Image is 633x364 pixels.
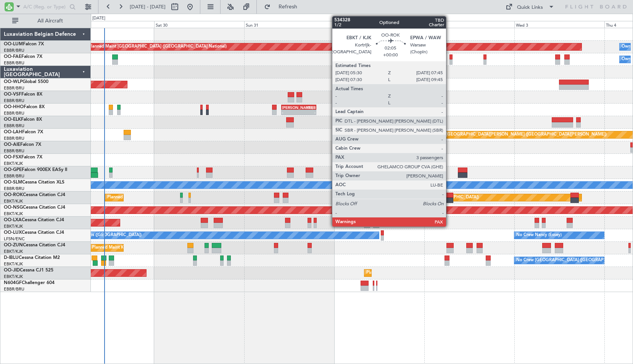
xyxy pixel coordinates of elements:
span: OO-AIE [4,142,20,147]
a: OO-GPEFalcon 900EX EASy II [4,168,67,172]
a: EBKT/KJK [4,211,23,217]
button: Refresh [261,1,306,13]
a: EBBR/BRU [4,148,24,154]
a: EBBR/BRU [4,48,24,53]
span: OO-FAE [4,54,21,59]
div: Planned Maint Kortrijk-[GEOGRAPHIC_DATA] [107,192,196,203]
span: OO-ZUN [4,243,23,247]
span: OO-LUX [4,230,22,235]
a: OO-LUXCessna Citation CJ4 [4,230,64,235]
a: EBBR/BRU [4,286,24,292]
a: OO-JIDCessna CJ1 525 [4,268,53,273]
span: OO-WLP [4,80,23,84]
a: EBBR/BRU [4,173,24,179]
span: OO-JID [4,268,20,273]
div: KTEB [299,105,316,110]
span: OO-GPE [4,168,22,172]
div: [PERSON_NAME] [282,105,299,110]
a: OO-VSFFalcon 8X [4,92,42,97]
span: [DATE] - [DATE] [130,3,166,10]
div: [DATE] [92,15,105,22]
a: OO-LAHFalcon 7X [4,130,43,134]
a: D-IBLUCessna Citation M2 [4,255,60,260]
div: Planned Maint Kortrijk-[GEOGRAPHIC_DATA] [92,242,181,254]
span: OO-NSG [4,205,23,210]
div: Planned Maint Kortrijk-[GEOGRAPHIC_DATA] [366,267,455,279]
a: EBKT/KJK [4,274,23,279]
div: [DATE] [335,15,348,22]
span: OO-HHO [4,105,24,109]
span: OO-ELK [4,117,21,122]
div: Fri 29 [64,21,154,28]
a: EBKT/KJK [4,249,23,254]
span: N604GF [4,281,22,285]
a: OO-AIEFalcon 7X [4,142,41,147]
a: EBBR/BRU [4,186,24,192]
div: Planned Maint [GEOGRAPHIC_DATA] ([GEOGRAPHIC_DATA]) [359,192,479,203]
a: OO-FAEFalcon 7X [4,54,42,59]
a: OO-LUMFalcon 7X [4,42,44,46]
span: D-IBLU [4,255,19,260]
button: Quick Links [502,1,558,13]
a: OO-SLMCessna Citation XLS [4,180,64,185]
a: EBKT/KJK [4,198,23,204]
div: No Crew Nancy (Essey) [516,230,562,241]
span: OO-VSF [4,92,21,97]
span: All Aircraft [20,18,81,24]
div: - [299,110,316,115]
div: Planned Maint [PERSON_NAME]-[GEOGRAPHIC_DATA][PERSON_NAME] ([GEOGRAPHIC_DATA][PERSON_NAME]) [381,129,607,140]
span: OO-FSX [4,155,21,160]
div: Quick Links [517,4,543,11]
a: OO-WLPGlobal 5500 [4,80,48,84]
a: EBBR/BRU [4,123,24,129]
div: Wed 3 [514,21,604,28]
a: N604GFChallenger 604 [4,281,55,285]
a: OO-ELKFalcon 8X [4,117,42,122]
span: OO-ROK [4,193,23,197]
a: EBKT/KJK [4,224,23,229]
a: LFSN/ENC [4,236,25,242]
a: OO-FSXFalcon 7X [4,155,42,160]
div: Planned Maint [GEOGRAPHIC_DATA] ([GEOGRAPHIC_DATA]) [377,142,498,153]
span: OO-LUM [4,42,23,46]
a: OO-HHOFalcon 8X [4,105,45,109]
span: Refresh [272,4,304,10]
a: OO-ZUNCessna Citation CJ4 [4,243,65,247]
a: EBBR/BRU [4,85,24,91]
input: A/C (Reg. or Type) [23,1,67,13]
a: EBKT/KJK [4,161,23,166]
button: All Aircraft [8,15,83,27]
a: EBKT/KJK [4,261,23,267]
a: EBBR/BRU [4,110,24,116]
div: No Crew Paris ([GEOGRAPHIC_DATA]) [66,230,142,241]
div: Sat 30 [154,21,244,28]
a: EBBR/BRU [4,136,24,141]
a: EBBR/BRU [4,60,24,66]
div: Sun 31 [244,21,334,28]
div: Mon 1 [334,21,424,28]
span: OO-SLM [4,180,22,185]
a: OO-NSGCessna Citation CJ4 [4,205,65,210]
div: Tue 2 [424,21,514,28]
div: - [282,110,299,115]
a: EBBR/BRU [4,98,24,104]
a: OO-ROKCessna Citation CJ4 [4,193,65,197]
span: OO-LAH [4,130,22,134]
a: OO-LXACessna Citation CJ4 [4,218,64,222]
span: OO-LXA [4,218,22,222]
div: Planned Maint [GEOGRAPHIC_DATA] ([GEOGRAPHIC_DATA] National) [89,41,227,53]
